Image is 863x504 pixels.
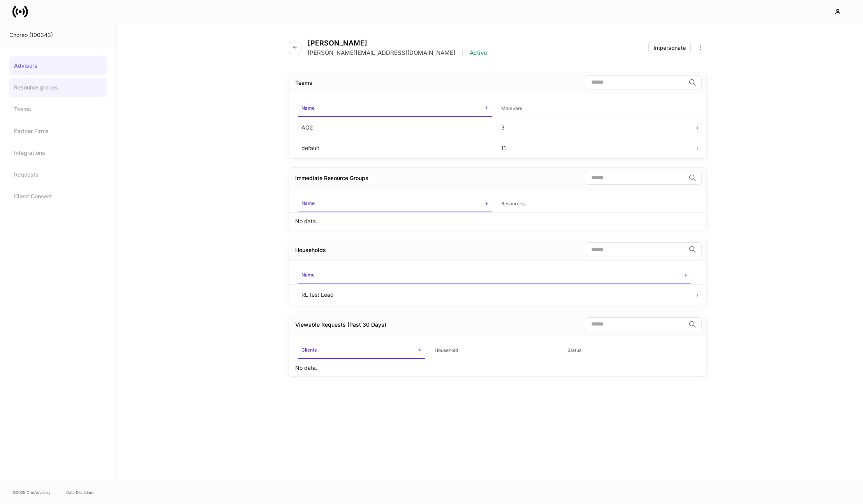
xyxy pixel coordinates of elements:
[495,138,695,158] td: 11
[301,104,315,112] h6: Name
[298,342,425,359] span: Clients
[295,284,694,305] td: RL test Lead
[470,49,487,57] p: Active
[9,165,107,184] a: Requests
[9,100,107,119] a: Teams
[66,489,95,495] a: Data Disclaimer
[653,44,686,52] div: Impersonate
[308,49,455,57] p: [PERSON_NAME][EMAIL_ADDRESS][DOMAIN_NAME]
[298,267,691,284] span: Name
[9,78,107,97] a: Resource groups
[501,200,525,207] h6: Resources
[564,343,691,359] span: Status
[567,346,581,354] h6: Status
[295,321,386,329] div: Viewable Requests (Past 30 Days)
[461,49,463,57] p: |
[9,187,107,206] a: Client Consent
[431,343,558,359] span: Household
[295,174,368,182] div: Immediate Resource Groups
[9,122,107,140] a: Partner Firms
[301,271,315,278] h6: Name
[12,489,51,495] span: © 2025 OneAdvisory
[298,100,492,117] span: Name
[9,31,107,39] div: Choreo (100343)
[498,101,692,117] span: Members
[298,196,492,212] span: Name
[295,117,495,138] td: AO2
[501,105,522,112] h6: Members
[295,217,317,225] p: No data.
[9,143,107,162] a: Integrations
[435,346,458,354] h6: Household
[648,42,691,54] button: Impersonate
[308,39,487,47] h4: [PERSON_NAME]
[295,79,312,87] div: Teams
[498,196,692,212] span: Resources
[295,364,317,372] p: No data.
[301,199,315,207] h6: Name
[295,246,326,254] div: Households
[495,117,695,138] td: 3
[301,346,317,353] h6: Clients
[295,138,495,158] td: default
[9,56,107,75] a: Advisors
